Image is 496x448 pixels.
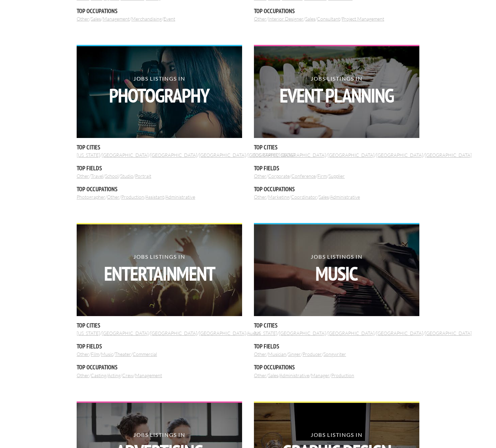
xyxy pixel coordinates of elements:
[331,372,354,378] a: Production
[254,194,266,200] a: Other
[150,152,197,158] a: [GEOGRAPHIC_DATA]
[254,152,277,158] a: [US_STATE]
[77,45,242,138] a: Jobs Listings inPhotography
[135,372,162,378] a: Management
[146,194,164,200] a: Assistant
[120,173,133,179] a: Studio
[303,351,322,357] a: Producer
[77,224,242,316] img: photo looking at a lighted stage during a concert
[77,264,242,283] strong: Entertainment
[254,223,419,316] a: Jobs Listings inMusic
[165,194,195,200] a: Administrative
[254,330,277,336] a: [US_STATE]
[254,363,419,371] h5: Top Occupations
[77,363,242,371] h5: Top Occupations
[254,351,266,357] a: Other
[328,152,374,158] a: [GEOGRAPHIC_DATA]
[122,372,133,378] a: Crew
[77,194,105,200] a: Photographer
[107,194,120,200] a: Other
[77,223,242,378] div: / / / / / / / / / / / /
[254,254,419,283] h2: Jobs Listings in
[425,330,472,336] a: [GEOGRAPHIC_DATA]
[254,173,266,179] a: Other
[254,45,419,138] a: Jobs Listings inEvent Planning
[77,254,242,283] h2: Jobs Listings in
[376,330,423,336] a: [GEOGRAPHIC_DATA]
[323,351,346,357] a: Songwriter
[268,372,278,378] a: Sales
[121,194,144,200] a: Production
[77,223,242,316] a: Jobs Listings inEntertainment
[376,152,423,158] a: [GEOGRAPHIC_DATA]
[268,16,304,22] a: Interior Designer
[150,330,197,336] a: [GEOGRAPHIC_DATA]
[288,351,301,357] a: Singer
[77,351,89,357] a: Other
[254,185,419,193] h5: Top Occupations
[254,342,419,351] h5: Top Fields
[135,173,151,179] a: Portrait
[77,372,89,378] a: Other
[77,185,242,193] h5: Top Occupations
[77,173,89,179] a: Other
[91,372,106,378] a: Casting
[77,143,242,151] h5: Top Cities
[247,152,294,158] a: [GEOGRAPHIC_DATA]
[77,7,242,15] h5: Top Occupations
[305,16,315,22] a: Sales
[317,16,340,22] a: Consultant
[91,16,101,22] a: Sales
[77,152,100,158] a: [US_STATE]
[77,76,242,105] h2: Jobs Listings in
[291,194,317,200] a: Coordinator
[105,173,119,179] a: School
[254,46,419,138] img: event planning photo of long white table with white chairs and place settings
[254,164,419,172] h5: Top Fields
[330,194,360,200] a: Administrative
[91,173,103,179] a: Travel
[254,86,419,105] strong: Event Planning
[77,46,242,138] img: tan girl with dark hair holding a large camera and taking a picture
[279,152,326,158] a: [GEOGRAPHIC_DATA]
[268,351,286,357] a: Musician
[254,7,419,15] h5: Top Occupations
[108,372,121,378] a: Acting
[199,152,246,158] a: [GEOGRAPHIC_DATA]
[91,351,99,357] a: Film
[131,16,162,22] a: Merchandising
[268,173,290,179] a: Corporate
[133,351,157,357] a: Commercial
[291,173,316,179] a: Conference
[254,264,419,283] strong: Music
[254,45,419,200] div: / / / / / / / / / / / /
[77,342,242,351] h5: Top Fields
[77,330,100,336] a: [US_STATE]
[77,86,242,105] strong: Photography
[199,330,246,336] a: [GEOGRAPHIC_DATA]
[254,76,419,105] h2: Jobs Listings in
[254,223,419,378] div: / / / / / / / / / / / /
[77,16,89,22] a: Other
[254,224,419,316] img: hands playing a piano
[103,16,130,22] a: Management
[254,321,419,330] h5: Top Cities
[102,330,149,336] a: [GEOGRAPHIC_DATA]
[254,143,419,151] h5: Top Cities
[247,330,260,336] a: Austin
[115,351,131,357] a: Theater
[77,321,242,330] h5: Top Cities
[279,330,326,336] a: [GEOGRAPHIC_DATA]
[101,351,113,357] a: Music
[317,173,327,179] a: Firm
[280,372,309,378] a: Administrative
[425,152,472,158] a: [GEOGRAPHIC_DATA]
[102,152,149,158] a: [GEOGRAPHIC_DATA]
[268,194,289,200] a: Marketing
[311,372,330,378] a: Manager
[254,372,266,378] a: Other
[328,330,374,336] a: [GEOGRAPHIC_DATA]
[77,164,242,172] h5: Top Fields
[254,16,266,22] a: Other
[163,16,175,22] a: Event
